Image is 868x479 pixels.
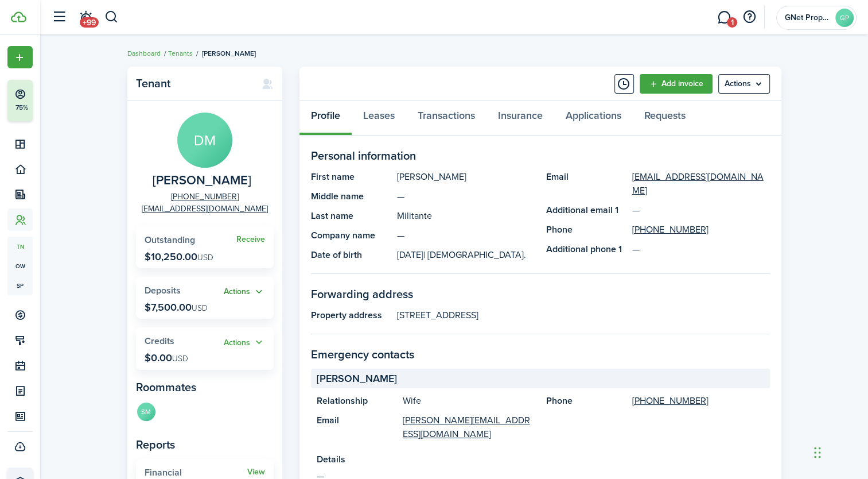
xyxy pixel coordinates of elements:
button: Open menu [224,336,265,349]
span: [PERSON_NAME] [202,48,256,59]
a: Add invoice [640,74,713,94]
button: Timeline [614,74,634,94]
a: Tenants [168,48,193,59]
panel-main-title: Phone [546,223,626,237]
a: [PHONE_NUMBER] [632,394,709,408]
a: Receive [236,235,265,244]
button: Search [104,7,119,27]
panel-main-description: — [397,229,535,242]
menu-btn: Actions [718,74,770,94]
span: +99 [80,17,99,28]
button: Open menu [224,285,265,299]
a: [PERSON_NAME][EMAIL_ADDRESS][DOMAIN_NAME] [403,414,535,441]
panel-main-section-title: Personal information [311,147,770,164]
span: GNet Properties Inc [785,14,831,22]
panel-main-title: Date of birth [311,248,391,262]
a: [EMAIL_ADDRESS][DOMAIN_NAME] [142,203,268,215]
span: Credits [145,334,174,347]
a: Requests [633,101,697,136]
span: USD [172,353,188,365]
button: Open sidebar [48,6,70,28]
a: Dashboard [127,48,161,59]
a: sp [7,276,33,295]
panel-main-title: First name [311,170,391,184]
a: [EMAIL_ADDRESS][DOMAIN_NAME] [632,170,770,198]
panel-main-description: [DATE] [397,248,535,262]
span: 1 [727,17,737,28]
span: Deposits [145,284,181,297]
panel-main-section-title: Emergency contacts [311,346,770,363]
panel-main-title: Email [546,170,626,198]
panel-main-description: Wife [403,394,535,408]
button: Open resource center [739,7,759,27]
button: 75% [7,80,103,121]
avatar-text: SM [137,403,155,421]
panel-main-description: [STREET_ADDRESS] [397,308,770,322]
panel-main-title: Last name [311,209,391,223]
span: Donnie Militante [153,173,251,188]
a: Insurance [486,101,554,136]
a: Messaging [713,3,735,32]
a: SM [136,401,157,424]
button: Open menu [718,74,770,94]
widget-stats-title: Financial [145,468,247,478]
panel-main-description: [PERSON_NAME] [397,170,535,184]
button: Actions [224,336,265,349]
panel-main-description: Militante [397,209,535,223]
panel-main-title: Email [317,414,397,441]
avatar-text: DM [177,113,232,168]
img: TenantCloud [11,11,26,22]
panel-main-subtitle: Roommates [136,378,274,396]
panel-main-description: — [397,190,535,203]
panel-main-title: Phone [546,394,626,408]
div: Drag [814,435,821,470]
a: View [247,468,265,477]
p: 75% [14,103,29,113]
panel-main-subtitle: Reports [136,436,274,453]
panel-main-section-title: Forwarding address [311,285,770,303]
button: Actions [224,285,265,299]
span: [PERSON_NAME] [317,371,397,387]
button: Open menu [7,46,33,68]
span: Outstanding [145,233,195,246]
p: $7,500.00 [145,302,208,313]
a: Applications [554,101,633,136]
panel-main-title: Additional phone 1 [546,242,626,256]
span: USD [197,252,213,264]
panel-main-title: Middle name [311,190,391,203]
a: ow [7,256,33,276]
p: $0.00 [145,352,188,364]
avatar-text: GP [835,9,854,27]
a: Leases [352,101,406,136]
panel-main-title: Relationship [317,394,397,408]
p: $10,250.00 [145,251,213,262]
span: USD [192,302,208,314]
iframe: Chat Widget [811,424,868,479]
span: | [DEMOGRAPHIC_DATA]. [423,248,526,261]
a: Transactions [406,101,486,136]
a: tn [7,237,33,256]
panel-main-title: Property address [311,308,391,322]
a: Notifications [75,3,96,32]
panel-main-title: Additional email 1 [546,203,626,217]
a: [PHONE_NUMBER] [171,191,239,203]
a: [PHONE_NUMBER] [632,223,709,237]
panel-main-title: Company name [311,229,391,242]
panel-main-title: Details [317,453,764,466]
panel-main-title: Tenant [136,77,250,90]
